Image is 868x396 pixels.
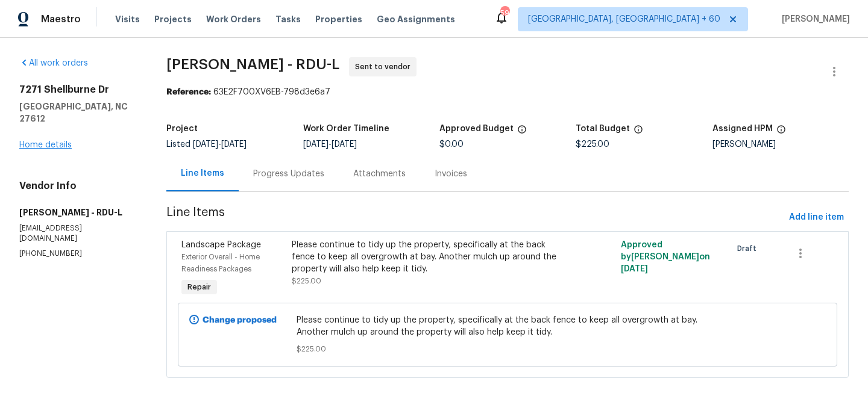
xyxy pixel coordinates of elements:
span: [PERSON_NAME] - RDU-L [166,57,339,72]
div: 63E2F700XV6EB-798d3e6a7 [166,86,849,98]
span: [GEOGRAPHIC_DATA], [GEOGRAPHIC_DATA] + 60 [528,13,720,25]
span: Add line item [789,210,844,225]
a: All work orders [19,59,88,67]
span: Work Orders [206,13,261,25]
span: Maestro [41,13,81,25]
div: [PERSON_NAME] [712,140,849,149]
div: Line Items [181,167,224,179]
span: - [193,140,247,149]
span: The total cost of line items that have been approved by both Opendoor and the Trade Partner. This... [517,125,527,140]
div: Progress Updates [253,168,324,180]
h5: [GEOGRAPHIC_DATA], NC 27612 [19,101,137,125]
span: $225.00 [576,140,609,149]
span: Repair [183,281,216,293]
span: Line Items [166,206,784,229]
div: 592 [500,7,509,19]
span: Exterior Overall - Home Readiness Packages [181,253,260,273]
span: Projects [154,13,192,25]
h5: Assigned HPM [712,125,773,133]
a: Home details [19,141,72,149]
span: $0.00 [439,140,464,149]
h5: Approved Budget [439,125,514,133]
span: [DATE] [621,265,648,273]
div: Please continue to tidy up the property, specifically at the back fence to keep all overgrowth at... [292,239,559,275]
span: Tasks [275,15,301,23]
span: - [303,140,357,149]
span: Visits [115,13,140,25]
span: The total cost of line items that have been proposed by Opendoor. This sum includes line items th... [634,125,643,140]
span: [DATE] [193,140,218,149]
p: [EMAIL_ADDRESS][DOMAIN_NAME] [19,223,137,244]
div: Attachments [353,168,406,180]
span: [PERSON_NAME] [777,13,850,25]
span: [DATE] [332,140,357,149]
b: Change proposed [203,316,277,324]
h5: Total Budget [576,125,630,133]
span: Draft [737,243,761,255]
span: Properties [315,13,362,25]
span: [DATE] [221,140,247,149]
h5: Work Order Timeline [303,125,389,133]
h5: [PERSON_NAME] - RDU-L [19,206,137,218]
span: Sent to vendor [355,61,415,73]
button: Add line item [784,206,849,229]
span: The hpm assigned to this work order. [776,125,786,140]
span: Please continue to tidy up the property, specifically at the back fence to keep all overgrowth at... [297,314,719,338]
h4: Vendor Info [19,180,137,192]
h5: Project [166,125,198,133]
span: Landscape Package [181,241,261,249]
h2: 7271 Shellburne Dr [19,84,137,96]
span: $225.00 [297,343,719,355]
b: Reference: [166,88,211,96]
span: Geo Assignments [377,13,455,25]
span: Approved by [PERSON_NAME] on [621,241,710,273]
p: [PHONE_NUMBER] [19,249,137,259]
span: Listed [166,140,247,149]
span: [DATE] [303,140,329,149]
span: $225.00 [292,277,321,285]
div: Invoices [435,168,467,180]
